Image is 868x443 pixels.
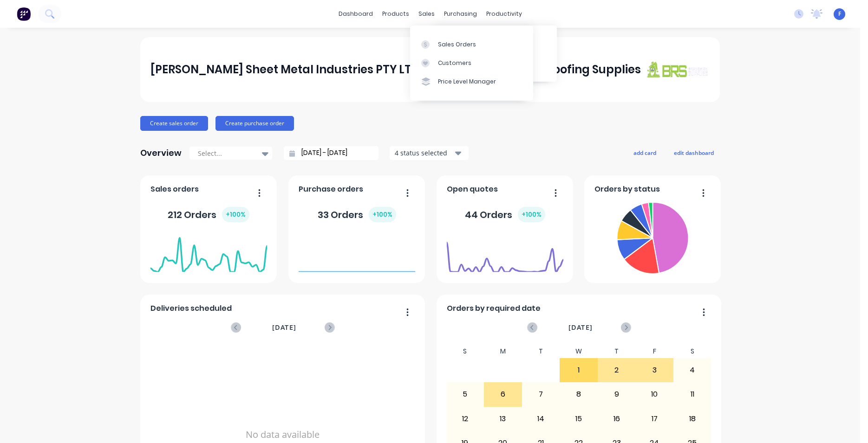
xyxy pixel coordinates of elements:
a: dashboard [334,7,378,21]
div: sales [414,7,439,21]
div: products [378,7,414,21]
div: 6 [484,383,522,406]
div: 212 Orders [168,207,249,222]
div: 5 [447,383,484,406]
a: Price Level Manager [410,72,533,91]
div: 4 status selected [395,148,453,158]
div: Sales Orders [438,40,476,49]
div: 14 [522,407,560,430]
div: 4 [674,359,711,382]
div: 8 [560,383,597,406]
div: 13 [484,407,522,430]
div: M [484,345,522,358]
div: 15 [560,407,597,430]
div: S [446,345,484,358]
span: Sales orders [150,184,199,195]
div: [PERSON_NAME] Sheet Metal Industries PTY LTD trading as Brunswick Roofing Supplies [150,60,641,79]
div: productivity [482,7,527,21]
img: J A Sheet Metal Industries PTY LTD trading as Brunswick Roofing Supplies [645,61,710,78]
span: [DATE] [568,322,593,333]
span: Purchase orders [299,184,363,195]
div: 10 [636,383,673,406]
div: Customers [438,59,471,67]
div: + 100 % [369,207,396,222]
div: F [635,345,673,358]
button: Create sales order [140,116,208,131]
div: 33 Orders [318,207,396,222]
span: Orders by status [594,184,660,195]
div: 9 [598,383,635,406]
div: 16 [598,407,635,430]
button: edit dashboard [668,147,720,159]
div: 2 [598,359,635,382]
a: Sales Orders [410,35,533,53]
div: 12 [447,407,484,430]
button: add card [627,147,662,159]
div: + 100 % [222,207,249,222]
div: 1 [560,359,597,382]
div: Price Level Manager [438,77,496,86]
img: Factory [17,7,31,21]
div: + 100 % [518,207,545,222]
div: 44 Orders [465,207,545,222]
a: Customers [410,54,533,72]
span: F [838,10,841,18]
div: T [522,345,560,358]
button: 4 status selected [390,146,469,160]
div: W [560,345,598,358]
button: Create purchase order [215,116,294,131]
div: purchasing [439,7,482,21]
div: Overview [140,144,182,162]
span: [DATE] [272,322,296,333]
div: S [673,345,711,358]
div: 7 [522,383,560,406]
div: 17 [636,407,673,430]
div: 11 [674,383,711,406]
span: Open quotes [447,184,498,195]
div: T [598,345,636,358]
div: 18 [674,407,711,430]
div: 3 [636,359,673,382]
